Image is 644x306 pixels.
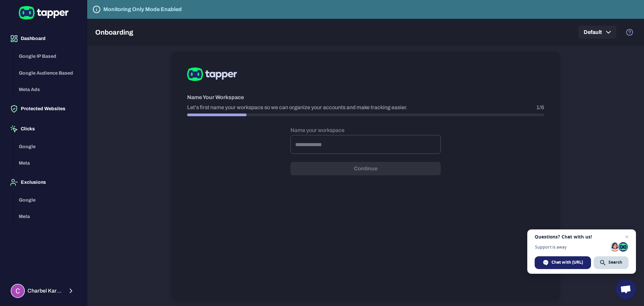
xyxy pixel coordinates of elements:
h6: Monitoring Only Mode Enabled [103,5,182,13]
a: Exclusions [5,179,82,185]
span: Charbel Karam [28,288,63,294]
span: Chat with [URL] [535,256,591,269]
svg: Tapper is not blocking any fraudulent activity for this domain [93,5,101,13]
h5: Onboarding [95,28,133,36]
a: Clicks [5,126,82,131]
button: Exclusions [5,173,82,192]
span: Search [608,259,622,265]
a: Protected Websites [5,105,82,111]
span: Search [594,256,629,269]
button: Dashboard [5,29,82,48]
a: Dashboard [5,35,82,41]
p: Name your workspace [290,127,441,134]
p: 1/6 [536,104,544,111]
span: Support is away [535,245,608,250]
span: Questions? Chat with us! [535,234,629,239]
h6: Name Your Workspace [187,93,544,101]
a: Open chat [616,279,636,299]
button: Charbel KaramCharbel Karam [5,281,82,301]
p: Let's first name your workspace so we can organize your accounts and make tracking easier. [187,104,408,111]
button: Protected Websites [5,99,82,118]
span: Chat with [URL] [551,259,583,265]
button: Default [578,26,616,39]
img: Charbel Karam [11,285,24,297]
button: Clicks [5,120,82,138]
